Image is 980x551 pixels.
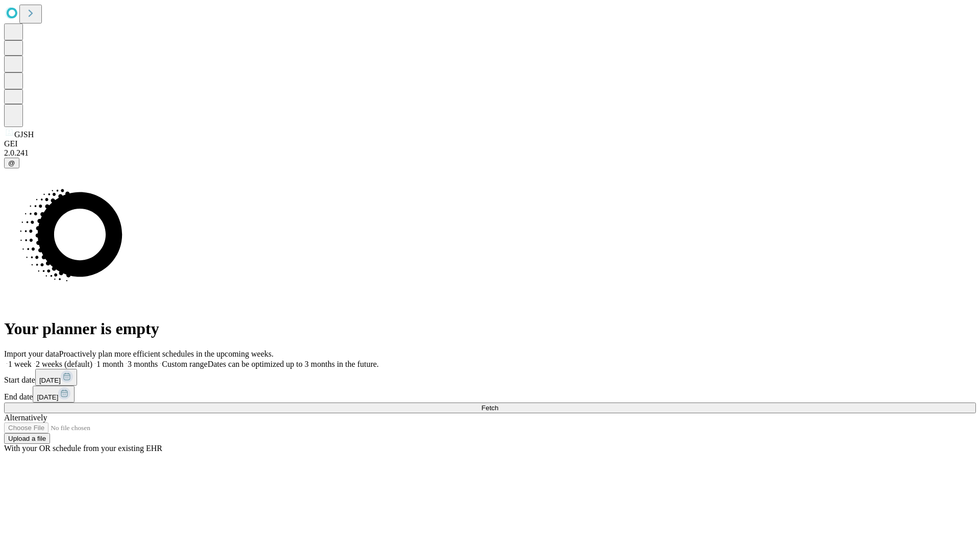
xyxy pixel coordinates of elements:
span: Fetch [481,404,498,412]
span: [DATE] [39,377,61,384]
span: Alternatively [4,413,47,422]
span: @ [8,159,15,167]
span: Import your data [4,349,59,358]
div: 2.0.241 [4,148,976,158]
span: 2 weeks (default) [36,360,92,368]
button: Upload a file [4,433,50,444]
div: Start date [4,369,976,386]
span: 1 week [8,360,32,368]
span: Proactively plan more efficient schedules in the upcoming weeks. [59,349,274,358]
span: Dates can be optimized up to 3 months in the future. [208,360,379,368]
button: [DATE] [33,386,75,403]
div: GEI [4,139,976,148]
div: End date [4,386,976,403]
h1: Your planner is empty [4,319,976,338]
button: Fetch [4,403,976,413]
button: @ [4,158,19,168]
button: [DATE] [35,369,77,386]
span: GJSH [14,130,34,139]
span: Custom range [162,360,207,368]
span: With your OR schedule from your existing EHR [4,444,162,453]
span: [DATE] [37,393,58,401]
span: 3 months [128,360,158,368]
span: 1 month [96,360,124,368]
